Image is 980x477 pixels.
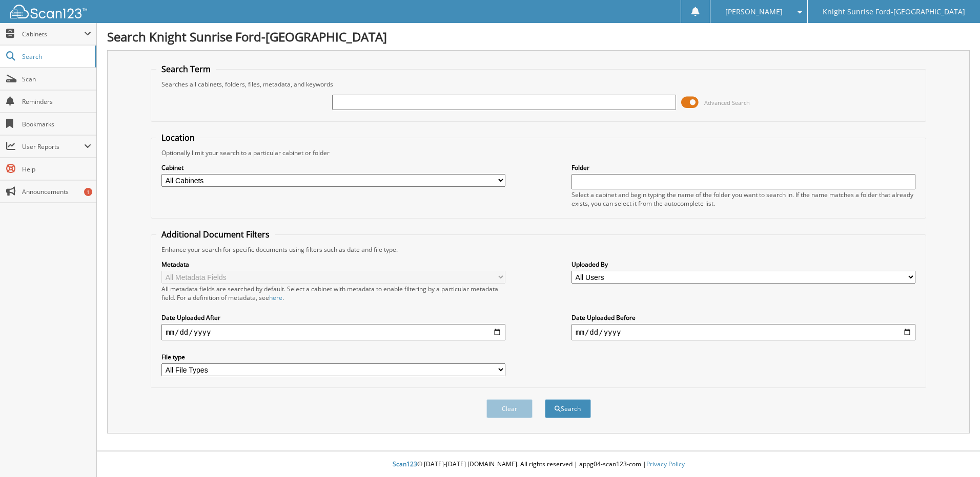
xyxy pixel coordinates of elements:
label: Uploaded By [571,260,915,269]
label: File type [161,353,505,361]
span: Reminders [22,97,91,106]
span: Cabinets [22,30,84,38]
label: Date Uploaded Before [571,313,915,322]
a: here [269,293,282,302]
label: Date Uploaded After [161,313,505,322]
span: Knight Sunrise Ford-[GEOGRAPHIC_DATA] [823,9,965,15]
span: Scan123 [393,460,417,468]
span: Announcements [22,187,91,196]
button: Clear [486,399,533,418]
span: [PERSON_NAME] [725,9,783,15]
button: Search [545,399,591,418]
label: Cabinet [161,163,505,172]
span: User Reports [22,142,84,151]
legend: Additional Document Filters [156,229,275,240]
label: Folder [571,163,915,172]
label: Metadata [161,260,505,269]
span: Help [22,165,91,174]
legend: Search Term [156,63,216,75]
span: Advanced Search [704,99,750,106]
div: © [DATE]-[DATE] [DOMAIN_NAME]. All rights reserved | appg04-scan123-com | [97,452,980,477]
span: Search [22,52,90,61]
div: Select a cabinet and begin typing the name of the folder you want to search in. If the name match... [571,190,915,208]
a: Privacy Policy [646,460,685,468]
legend: Location [156,132,200,143]
div: Optionally limit your search to a particular cabinet or folder [156,148,921,157]
div: Searches all cabinets, folders, files, metadata, and keywords [156,80,921,89]
div: All metadata fields are searched by default. Select a cabinet with metadata to enable filtering b... [161,285,505,302]
input: end [571,324,915,340]
h1: Search Knight Sunrise Ford-[GEOGRAPHIC_DATA] [107,28,970,45]
div: Enhance your search for specific documents using filters such as date and file type. [156,245,921,254]
div: 1 [84,188,92,196]
span: Scan [22,75,91,83]
img: scan123-logo-white.svg [10,5,87,18]
span: Bookmarks [22,120,91,128]
input: start [161,324,505,340]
